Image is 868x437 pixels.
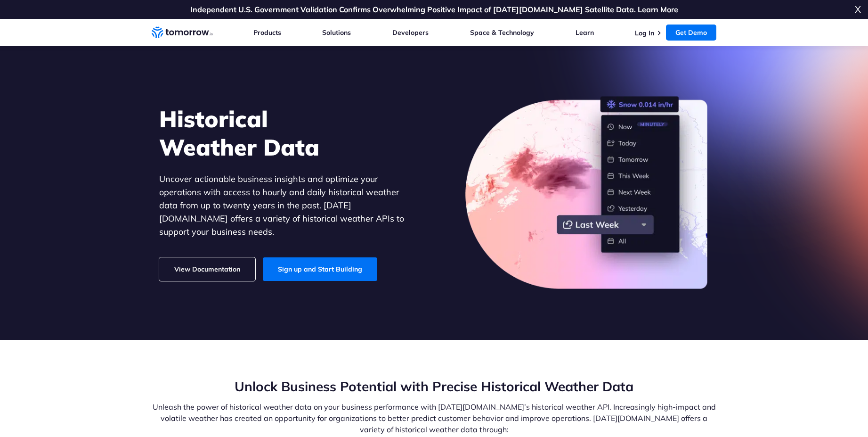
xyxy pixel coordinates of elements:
[576,28,594,37] a: Learn
[635,29,654,37] a: Log In
[263,257,377,281] a: Sign up and Start Building
[253,28,281,37] a: Products
[190,5,678,14] a: Independent U.S. Government Validation Confirms Overwhelming Positive Impact of [DATE][DOMAIN_NAM...
[322,28,351,37] a: Solutions
[666,25,716,41] a: Get Demo
[470,28,534,37] a: Space & Technology
[465,96,709,289] img: historical-weather-data.png.webp
[152,378,717,396] h2: Unlock Business Potential with Precise Historical Weather Data
[159,105,418,161] h1: Historical Weather Data
[152,25,213,40] a: Home link
[159,173,418,239] p: Uncover actionable business insights and optimize your operations with access to hourly and daily...
[152,401,717,435] p: Unleash the power of historical weather data on your business performance with [DATE][DOMAIN_NAME...
[159,257,255,281] a: View Documentation
[392,28,429,37] a: Developers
